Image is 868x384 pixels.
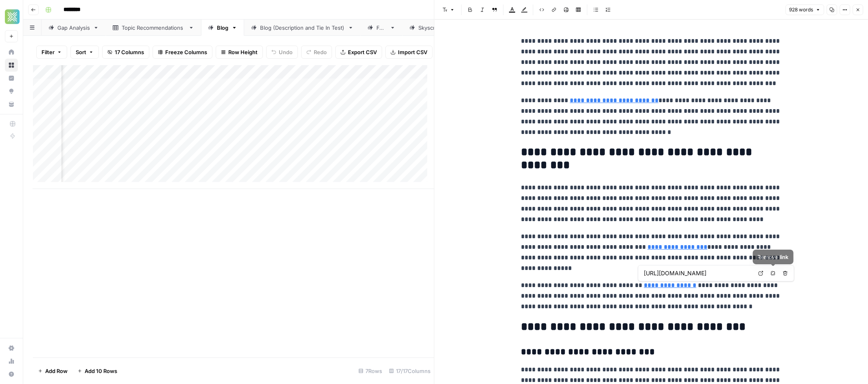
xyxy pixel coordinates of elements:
[216,46,263,59] button: Row Height
[122,24,185,32] div: Topic Recommendations
[5,355,18,368] a: Usage
[201,20,244,36] a: Blog
[72,364,122,377] button: Add 10 Rows
[5,72,18,85] a: Insights
[789,6,813,13] span: 928 words
[70,46,99,59] button: Sort
[33,364,72,377] button: Add Row
[266,46,298,59] button: Undo
[5,85,18,98] a: Opportunities
[57,24,90,32] div: Gap Analysis
[5,342,18,355] a: Settings
[355,364,386,377] div: 7 Rows
[36,46,67,59] button: Filter
[5,98,18,111] a: Your Data
[398,48,427,56] span: Import CSV
[106,20,201,36] a: Topic Recommendations
[348,48,377,56] span: Export CSV
[228,48,258,56] span: Row Height
[5,46,18,59] a: Home
[5,7,18,27] button: Workspace: Xponent21
[260,24,345,32] div: Blog (Description and Tie In Test)
[45,367,68,375] span: Add Row
[279,48,293,56] span: Undo
[42,48,55,56] span: Filter
[5,368,18,381] button: Help + Support
[115,48,144,56] span: 17 Columns
[335,46,382,59] button: Export CSV
[217,24,228,32] div: Blog
[314,48,327,56] span: Redo
[76,48,86,56] span: Sort
[361,20,402,36] a: FAQ
[102,46,149,59] button: 17 Columns
[385,46,433,59] button: Import CSV
[244,20,361,36] a: Blog (Description and Tie In Test)
[376,24,387,32] div: FAQ
[785,4,824,15] button: 928 words
[301,46,332,59] button: Redo
[85,367,117,375] span: Add 10 Rows
[402,20,463,36] a: Skyscraper
[42,20,106,36] a: Gap Analysis
[153,46,212,59] button: Freeze Columns
[418,24,447,32] div: Skyscraper
[165,48,207,56] span: Freeze Columns
[386,364,434,377] div: 17/17 Columns
[5,59,18,72] a: Browse
[5,9,20,24] img: Xponent21 Logo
